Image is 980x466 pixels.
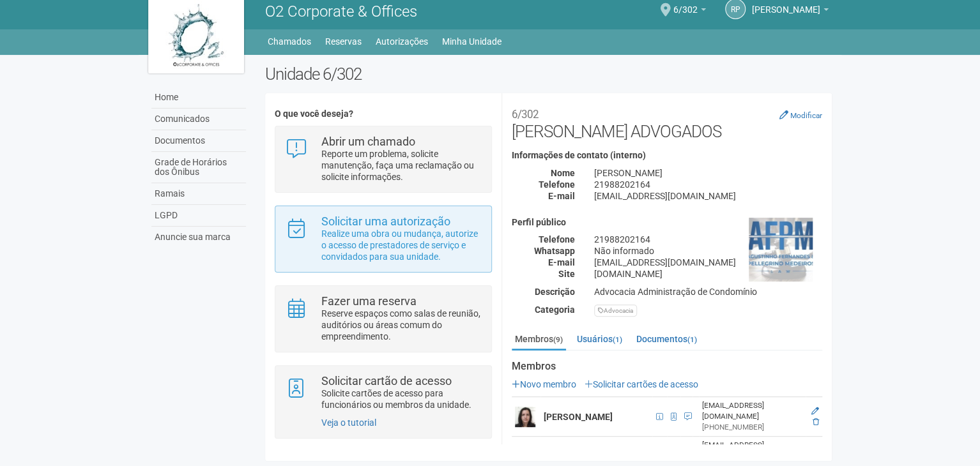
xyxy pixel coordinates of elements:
a: Excluir membro [813,417,819,426]
div: [EMAIL_ADDRESS][DOMAIN_NAME] [702,440,802,462]
strong: Solicitar uma autorização [321,214,450,228]
div: [PERSON_NAME] [585,167,832,179]
a: Modificar [779,110,822,120]
div: Advocacia Administração de Condomínio [585,286,832,297]
a: Documentos(1) [633,329,700,349]
a: Fazer uma reserva Reserve espaços como salas de reunião, auditórios ou áreas comum do empreendime... [285,296,481,342]
strong: Whatsapp [534,246,575,256]
small: (1) [613,335,622,344]
a: Editar membro [811,407,819,416]
strong: Telefone [539,179,575,190]
h4: Perfil público [512,218,822,227]
strong: E-mail [548,191,575,201]
p: Realize uma obra ou mudança, autorize o acesso de prestadores de serviço e convidados para sua un... [321,228,482,262]
strong: Categoria [535,304,575,315]
strong: Fazer uma reserva [321,294,417,308]
h4: Informações de contato (interno) [512,151,822,160]
a: 6/302 [673,6,706,17]
a: Chamados [268,33,311,50]
strong: [PERSON_NAME] [544,412,613,422]
a: Minha Unidade [442,33,501,50]
small: (9) [553,335,563,344]
div: 21988202164 [585,234,832,245]
a: Solicitar uma autorização Realize uma obra ou mudança, autorize o acesso de prestadores de serviç... [285,216,481,262]
strong: Membros [512,361,822,372]
a: Anuncie sua marca [151,227,246,248]
p: Solicite cartões de acesso para funcionários ou membros da unidade. [321,387,482,410]
small: (1) [687,335,697,344]
strong: Site [558,269,575,279]
a: Usuários(1) [574,329,625,349]
strong: Nome [551,168,575,178]
div: 21988202164 [585,179,832,190]
small: 6/302 [512,108,539,121]
span: O2 Corporate & Offices [265,3,417,20]
a: Membros(9) [512,329,566,350]
img: business.png [749,218,813,282]
a: Autorizações [376,33,428,50]
a: Reservas [325,33,362,50]
a: Abrir um chamado Reporte um problema, solicite manutenção, faça uma reclamação ou solicite inform... [285,136,481,183]
a: Solicitar cartões de acesso [585,379,698,389]
a: Solicitar cartão de acesso Solicite cartões de acesso para funcionários ou membros da unidade. [285,375,481,410]
img: user.png [515,407,535,427]
h2: [PERSON_NAME] ADVOGADOS [512,103,822,141]
p: Reporte um problema, solicite manutenção, faça uma reclamação ou solicite informações. [321,148,482,183]
div: [EMAIL_ADDRESS][DOMAIN_NAME] [702,400,802,422]
a: Comunicados [151,109,246,130]
div: [PHONE_NUMBER] [702,422,802,433]
small: Modificar [790,111,822,120]
p: Reserve espaços como salas de reunião, auditórios ou áreas comum do empreendimento. [321,308,482,342]
strong: Abrir um chamado [321,135,415,148]
a: Ramais [151,183,246,205]
a: Grade de Horários dos Ônibus [151,152,246,183]
strong: Telefone [539,234,575,244]
a: Documentos [151,130,246,152]
a: LGPD [151,205,246,227]
a: [PERSON_NAME] [752,6,829,17]
div: [EMAIL_ADDRESS][DOMAIN_NAME] [585,190,832,202]
div: Não informado [585,245,832,257]
div: Advocacia [594,304,637,317]
div: [DOMAIN_NAME] [585,268,832,280]
a: Veja o tutorial [321,417,376,428]
strong: Solicitar cartão de acesso [321,374,452,387]
a: Home [151,87,246,109]
strong: Descrição [535,287,575,297]
h2: Unidade 6/302 [265,64,832,84]
strong: E-mail [548,257,575,267]
div: [EMAIL_ADDRESS][DOMAIN_NAME] [585,257,832,268]
a: Novo membro [512,379,576,389]
h4: O que você deseja? [275,109,491,119]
